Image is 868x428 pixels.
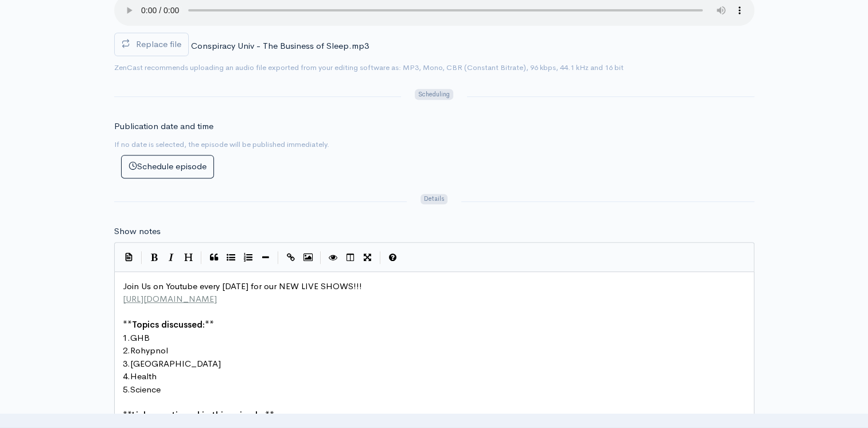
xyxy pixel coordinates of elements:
[114,225,161,238] label: Show notes
[325,249,342,266] button: Toggle Preview
[240,249,257,266] button: Numbered List
[132,319,205,330] span: Topics discussed:
[180,249,197,266] button: Heading
[114,120,213,133] label: Publication date and time
[114,63,624,72] small: ZenCast recommends uploading an audio file exported from your editing software as: MP3, Mono, CBR...
[163,249,180,266] button: Italic
[384,249,402,266] button: Markdown Guide
[123,281,362,291] span: Join Us on Youtube every [DATE] for our NEW LIVE SHOWS!!!
[201,251,202,264] i: |
[123,332,130,343] span: 1.
[146,249,163,266] button: Bold
[130,332,150,343] span: GHB
[123,384,130,395] span: 5.
[123,371,130,382] span: 4.
[342,249,359,266] button: Toggle Side by Side
[191,40,369,51] span: Conspiracy Univ - The Business of Sleep.mp3
[282,249,299,266] button: Create Link
[359,249,376,266] button: Toggle Fullscreen
[121,155,214,178] button: Schedule episode
[299,249,317,266] button: Insert Image
[380,251,381,264] i: |
[278,251,279,264] i: |
[205,249,223,266] button: Quote
[130,371,157,382] span: Health
[130,358,221,369] span: [GEOGRAPHIC_DATA]
[257,249,274,266] button: Insert Horizontal Line
[120,248,138,265] button: Insert Show Notes Template
[136,38,181,49] span: Replace file
[141,251,142,264] i: |
[223,249,240,266] button: Generic List
[421,194,447,205] span: Details
[123,358,130,369] span: 3.
[320,251,321,264] i: |
[132,410,265,421] span: Links mentioned in this episode:
[130,345,168,356] span: Rohypnol
[123,293,217,304] span: [URL][DOMAIN_NAME]
[415,89,453,100] span: Scheduling
[123,345,130,356] span: 2.
[114,139,329,149] small: If no date is selected, the episode will be published immediately.
[130,384,161,395] span: Science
